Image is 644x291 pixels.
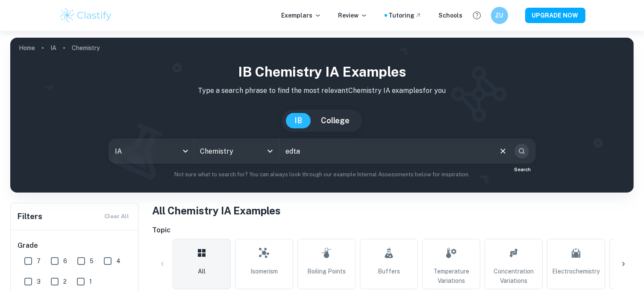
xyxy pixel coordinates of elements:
span: 1 [89,277,92,286]
span: Isomerism [250,267,278,276]
span: 6 [63,256,67,266]
a: Tutoring [389,11,422,20]
button: Search [515,144,529,158]
button: Help and Feedback [470,8,484,23]
span: 7 [37,256,41,266]
p: Not sure what to search for? You can always look through our example Internal Assessments below f... [17,170,627,179]
button: Clear [495,143,511,159]
p: Type a search phrase to find the most relevant Chemistry IA examples for you [17,86,627,96]
h1: IB Chemistry IA examples [17,62,627,82]
h6: Filters [18,211,42,223]
span: 4 [116,256,121,266]
span: Boiling Points [307,267,346,276]
p: Review [338,11,368,20]
span: Electrochemistry [553,267,600,276]
button: College [312,113,358,128]
p: Exemplars [282,11,321,20]
div: IA [109,139,194,163]
a: Home [19,42,35,54]
h6: Topic [152,225,634,235]
p: Chemistry [72,43,100,53]
span: All [198,267,206,276]
h1: All Chemistry IA Examples [152,203,634,218]
h6: ZU [494,11,504,20]
span: 2 [63,277,67,286]
img: Clastify logo [59,7,113,24]
button: ZU [491,7,508,24]
span: 5 [90,256,94,266]
span: Buffers [378,267,400,276]
span: Concentration Variations [488,267,539,285]
a: IA [50,42,56,54]
a: Schools [439,11,463,20]
span: Temperature Variations [426,267,476,285]
img: profile cover [10,38,634,193]
h6: Grade [18,241,132,251]
button: UPGRADE NOW [525,8,585,23]
button: IB [286,113,311,128]
input: E.g. enthalpy of combustion, Winkler method, phosphate and temperature... [279,139,491,163]
span: 3 [37,277,41,286]
div: Search [511,164,534,175]
button: Open [264,145,276,157]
